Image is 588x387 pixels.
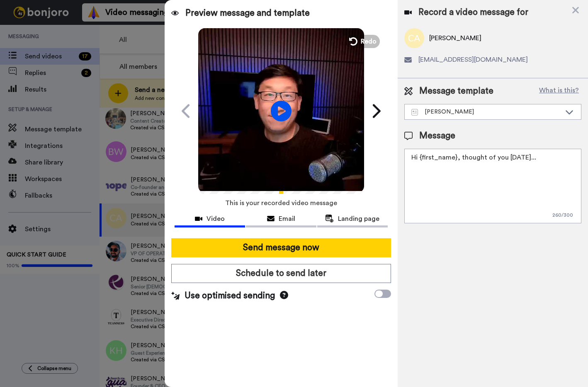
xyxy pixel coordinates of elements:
img: 3183ab3e-59ed-45f6-af1c-10226f767056-1659068401.jpg [1,2,23,24]
span: Email [279,214,295,224]
div: [PERSON_NAME] [411,108,561,116]
span: This is your recorded video message [225,194,337,212]
span: Landing page [338,214,379,224]
span: Message template [419,85,493,97]
span: [EMAIL_ADDRESS][DOMAIN_NAME] [418,55,528,65]
img: Message-temps.svg [411,109,418,116]
span: Use optimised sending [185,290,275,302]
button: Send message now [171,238,391,257]
button: What is this? [537,85,581,97]
span: Video [207,214,225,224]
button: Schedule to send later [171,264,391,283]
span: Message [419,130,455,142]
span: Hi [PERSON_NAME], thanks for joining us with a paid account! Wanted to say thanks in person, so p... [46,7,112,66]
textarea: Hi {first_name}, thought of you [DATE]... [404,149,581,223]
img: mute-white.svg [27,27,36,36]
